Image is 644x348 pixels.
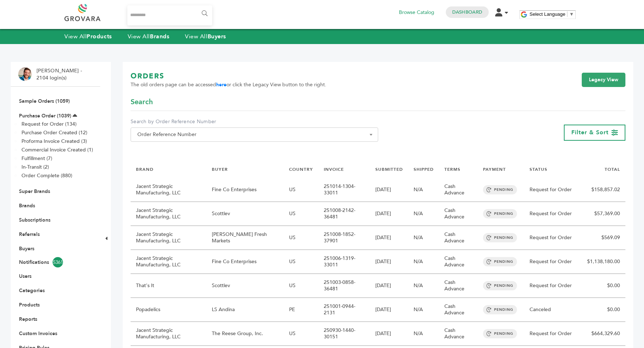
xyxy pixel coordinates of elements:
a: SUBMITTED [375,166,403,172]
a: Purchase Order Created (12) [21,129,87,136]
label: Search by Order Reference Number [131,118,378,125]
span: PENDING [483,329,517,338]
a: INVOICE [324,166,344,172]
td: US [284,322,318,346]
a: View AllProducts [64,33,112,40]
a: Custom Invoices [19,330,57,337]
span: PENDING [483,257,517,266]
td: Cash Advance [439,298,478,322]
a: BUYER [212,166,228,172]
span: Search [131,97,153,107]
h1: ORDERS [131,71,326,81]
td: 251008-2142-36481 [318,202,370,226]
td: $57,369.00 [582,202,625,226]
strong: Brands [150,33,169,40]
td: Jacent Strategic Manufacturing, LLC [131,250,206,274]
td: US [284,274,318,298]
a: PAYMENT [483,166,506,172]
td: Request for Order [524,226,582,250]
td: [DATE] [370,178,408,202]
a: Dashboard [452,9,482,15]
td: 250930-1440-30151 [318,322,370,346]
a: Products [19,301,40,308]
a: Legacy View [582,73,625,87]
span: Order Reference Number [131,127,378,142]
td: Request for Order [524,202,582,226]
td: Cash Advance [439,178,478,202]
a: Browse Catalog [399,9,434,16]
td: [DATE] [370,202,408,226]
td: Popadelics [131,298,206,322]
td: [DATE] [370,226,408,250]
a: Purchase Order (1039) [19,112,71,119]
a: Users [19,273,31,280]
a: TOTAL [605,166,620,172]
a: In-Transit (2) [21,164,49,170]
td: Request for Order [524,274,582,298]
td: $664,329.60 [582,322,625,346]
td: The Reese Group, Inc. [206,322,284,346]
td: PE [284,298,318,322]
a: Referrals [19,231,40,238]
a: View AllBrands [128,33,170,40]
td: $1,138,180.00 [582,250,625,274]
a: Request for Order (134) [21,121,77,127]
td: [PERSON_NAME] Fresh Markets [206,226,284,250]
a: Brands [19,202,35,209]
td: 251001-0944-2131 [318,298,370,322]
a: COUNTRY [289,166,313,172]
td: 251006-1319-33011 [318,250,370,274]
td: Request for Order [524,322,582,346]
a: Sample Orders (1059) [19,98,70,105]
td: $0.00 [582,298,625,322]
td: LS Andina [206,298,284,322]
td: [DATE] [370,250,408,274]
td: Jacent Strategic Manufacturing, LLC [131,322,206,346]
a: TERMS [444,166,460,172]
td: N/A [408,274,439,298]
a: Categories [19,287,45,294]
strong: Products [87,33,112,40]
span: PENDING [483,233,517,242]
li: [PERSON_NAME] - 2104 login(s) [36,67,84,81]
td: 251014-1304-33011 [318,178,370,202]
td: Cash Advance [439,274,478,298]
td: $158,857.02 [582,178,625,202]
a: View AllBuyers [185,33,226,40]
a: Commercial Invoice Created (1) [21,146,93,153]
a: Order Complete (880) [21,172,72,179]
td: N/A [408,202,439,226]
a: Reports [19,316,37,323]
a: Fulfillment (7) [21,155,52,162]
td: N/A [408,178,439,202]
td: Cash Advance [439,226,478,250]
td: Request for Order [524,250,582,274]
td: Jacent Strategic Manufacturing, LLC [131,178,206,202]
span: 5361 [53,257,63,267]
td: Scottlev [206,274,284,298]
span: Filter & Sort [571,129,609,136]
a: Subscriptions [19,217,50,223]
td: Fine Co Enterprises [206,250,284,274]
a: BRAND [136,166,153,172]
a: Proforma Invoice Created (3) [21,138,87,145]
td: $569.09 [582,226,625,250]
td: That's It [131,274,206,298]
td: Cash Advance [439,202,478,226]
strong: Buyers [208,33,226,40]
td: [DATE] [370,274,408,298]
td: Jacent Strategic Manufacturing, LLC [131,226,206,250]
span: Select Language [530,11,565,17]
td: US [284,250,318,274]
a: SHIPPED [414,166,434,172]
td: [DATE] [370,322,408,346]
a: Notifications5361 [19,257,92,267]
td: 251003-0858-36481 [318,274,370,298]
a: Select Language​ [530,11,574,17]
span: PENDING [483,281,517,290]
td: US [284,226,318,250]
td: Cash Advance [439,322,478,346]
a: STATUS [530,166,547,172]
td: N/A [408,250,439,274]
td: Scottlev [206,202,284,226]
